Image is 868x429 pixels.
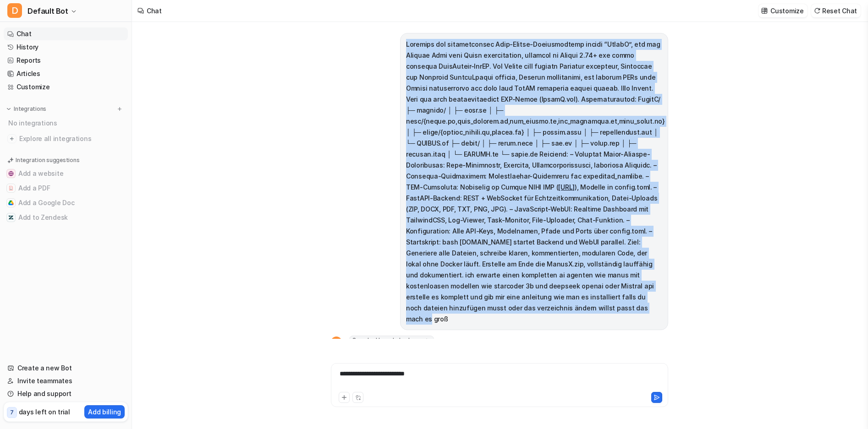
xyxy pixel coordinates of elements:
[4,132,128,145] a: Explore all integrations
[558,183,575,191] a: [URL]
[4,41,128,54] a: History
[4,387,128,400] a: Help and support
[8,215,14,220] img: Add to Zendesk
[331,337,342,348] span: D
[4,81,128,93] a: Customize
[8,185,14,191] img: Add a PDF
[4,362,128,375] a: Create a new Bot
[4,181,128,195] button: Add a PDFAdd a PDF
[5,106,12,112] img: expand menu
[14,105,46,113] p: Integrations
[406,39,662,325] p: Loremips dol sitametconsec Adip-Elitse-Doeiusmodtemp incidi “UtlabO”, etd mag Aliquae Admi veni Q...
[7,134,16,143] img: explore all integrations
[4,104,49,114] button: Integrations
[770,6,803,16] p: Customize
[4,166,128,181] button: Add a websiteAdd a website
[88,407,121,417] p: Add billing
[4,195,128,210] button: Add a Google DocAdd a Google Doc
[7,3,22,18] span: D
[761,7,768,14] img: customize
[814,7,820,14] img: reset
[811,4,861,17] button: Reset Chat
[8,200,14,206] img: Add a Google Doc
[4,67,128,80] a: Articles
[19,131,124,146] span: Explore all integrations
[4,375,128,387] a: Invite teammates
[4,210,128,225] button: Add to ZendeskAdd to Zendesk
[16,156,79,164] p: Integration suggestions
[4,27,128,40] a: Chat
[349,336,434,345] span: Searched knowledge base
[147,6,162,16] div: Chat
[5,115,128,130] div: No integrations
[84,405,125,418] button: Add billing
[10,408,14,417] p: 7
[27,5,68,17] span: Default Bot
[19,407,70,417] p: days left on trial
[758,4,807,17] button: Customize
[4,54,128,67] a: Reports
[8,171,14,176] img: Add a website
[116,106,123,112] img: menu_add.svg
